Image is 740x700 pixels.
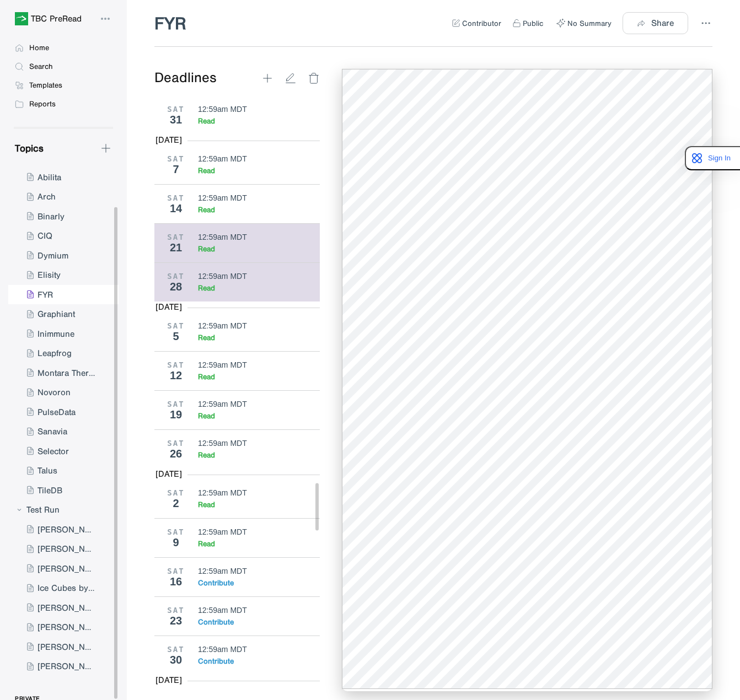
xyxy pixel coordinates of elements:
div: 31 [162,114,190,126]
div: SAT [162,567,190,575]
div: Reports [29,99,56,109]
div: 12:59am MDT [198,645,247,654]
div: Read [198,116,215,126]
div: 12:59am MDT [198,233,247,241]
div: Read [198,372,215,381]
div: 12:59am MDT [198,193,247,202]
div: Read [198,244,215,254]
div: SAT [162,321,190,330]
div: 12:59am MDT [198,105,247,114]
div: Read [198,500,215,509]
div: 5 [162,330,190,342]
div: Read [198,205,215,214]
div: Templates [29,80,62,90]
div: 28 [162,281,190,293]
div: SAT [162,233,190,241]
div: 12 [162,369,190,381]
div: Read [198,450,215,460]
div: Read [198,283,215,293]
div: 9 [162,536,190,548]
div: 12:59am MDT [198,360,247,369]
div: SAT [162,400,190,408]
div: 14 [162,202,190,214]
div: Contribute [198,578,234,588]
div: SAT [162,645,190,654]
div: SAT [162,439,190,448]
div: [DATE] [155,675,182,686]
div: Search [29,62,53,72]
div: SAT [162,527,190,536]
div: 12:59am MDT [198,439,247,448]
div: FYR [151,11,189,35]
div: SAT [162,105,190,114]
div: Share [651,18,674,28]
div: No Summary [567,19,612,28]
div: 12:59am MDT [198,567,247,575]
div: 12:59am MDT [198,488,247,497]
div: 7 [162,163,190,175]
div: 23 [162,615,190,627]
div: [DATE] [155,469,182,480]
div: Read [198,166,215,175]
div: 26 [162,448,190,460]
div: Topics [8,142,44,154]
div: 12:59am MDT [198,606,247,615]
div: Read [198,411,215,421]
div: SAT [162,488,190,497]
div: SAT [162,154,190,163]
div: [DATE] [155,134,182,146]
div: [DATE] [155,301,182,313]
div: Read [198,539,215,548]
div: Contribute [198,656,234,666]
div: SAT [162,193,190,202]
div: 12:59am MDT [198,400,247,408]
div: SAT [162,360,190,369]
div: 12:59am MDT [198,321,247,330]
div: 12:59am MDT [198,272,247,281]
div: SAT [162,272,190,281]
div: 16 [162,575,190,588]
div: SAT [162,606,190,615]
div: Public [523,19,543,28]
div: 21 [162,241,190,254]
div: Contributor [462,19,501,28]
div: 12:59am MDT [198,154,247,163]
div: 30 [162,654,190,666]
div: Read [198,333,215,342]
div: 12:59am MDT [198,527,247,536]
div: Deadlines [154,69,261,88]
div: TBC PreRead [31,14,82,23]
div: 2 [162,497,190,509]
div: Home [29,43,49,53]
div: Contribute [198,617,234,627]
div: 19 [162,408,190,421]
